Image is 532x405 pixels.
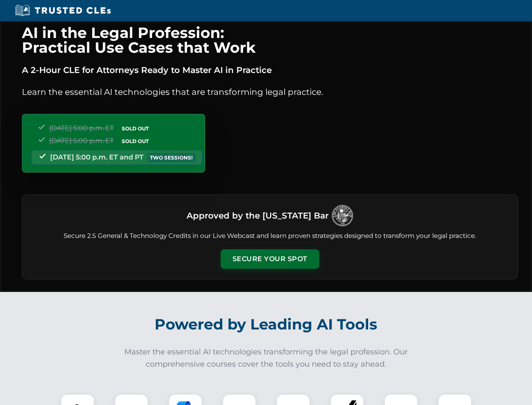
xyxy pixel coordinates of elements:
h2: Powered by Leading AI Tools [33,310,500,339]
button: Secure Your Spot [221,249,319,269]
h1: AI in the Legal Profession: Practical Use Cases that Work [22,25,518,55]
h3: Approved by the [US_STATE] Bar [187,208,329,223]
p: A 2-Hour CLE for Attorneys Ready to Master AI in Practice [22,63,518,77]
p: Secure 2.5 General & Technology Credits in our Live Webcast and learn proven strategies designed ... [32,231,508,241]
img: Trusted CLEs [13,4,113,17]
span: SOLD OUT [119,124,152,133]
span: SOLD OUT [119,137,152,146]
span: [DATE] 5:00 p.m. ET [49,124,114,132]
span: [DATE] 5:00 p.m. ET [49,137,114,145]
img: Logo [332,205,353,226]
p: Learn the essential AI technologies that are transforming legal practice. [22,85,518,99]
p: Master the essential AI technologies transforming the legal profession. Our comprehensive courses... [119,346,414,370]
